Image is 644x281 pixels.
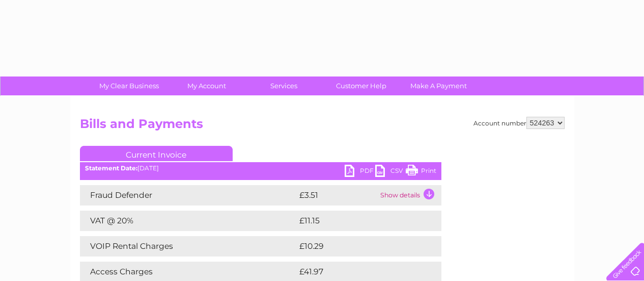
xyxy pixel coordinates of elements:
[80,146,233,161] a: Current Invoice
[406,165,436,180] a: Print
[297,185,378,206] td: £3.51
[80,211,297,231] td: VAT @ 20%
[85,164,137,172] b: Statement Date:
[375,165,406,180] a: CSV
[319,76,403,95] a: Customer Help
[80,236,297,257] td: VOIP Rental Charges
[473,117,565,129] div: Account number
[87,76,171,95] a: My Clear Business
[397,76,481,95] a: Make A Payment
[297,236,420,257] td: £10.29
[297,211,417,231] td: £11.15
[242,76,326,95] a: Services
[378,185,441,206] td: Show details
[80,117,565,136] h2: Bills and Payments
[345,165,375,180] a: PDF
[80,185,297,206] td: Fraud Defender
[80,165,441,172] div: [DATE]
[164,76,248,95] a: My Account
